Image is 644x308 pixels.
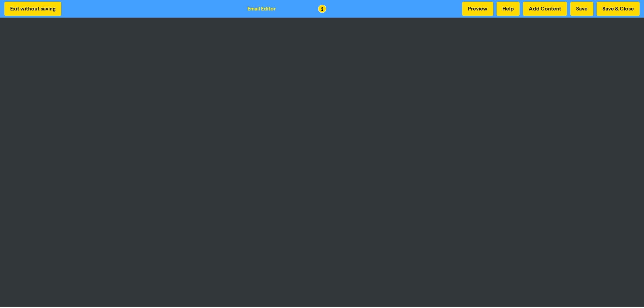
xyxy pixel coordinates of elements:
button: Save & Close [597,2,640,16]
button: Preview [462,2,493,16]
button: Exit without saving [4,2,61,16]
div: Email Editor [247,5,276,13]
button: Help [497,2,520,16]
button: Save [570,2,593,16]
button: Add Content [523,2,567,16]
